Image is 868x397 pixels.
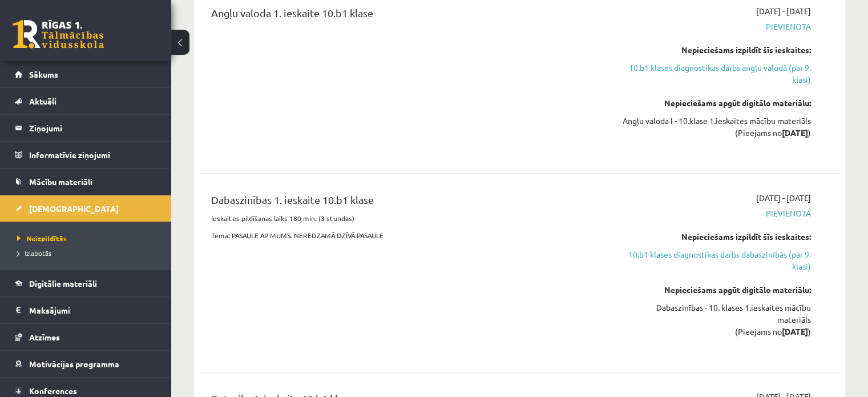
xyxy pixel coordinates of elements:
span: Mācību materiāli [29,177,92,187]
legend: Informatīvie ziņojumi [29,142,157,168]
p: Tēma: PASAULE AP MUMS. NEREDZAMĀ DZĪVĀ PASAULE [211,230,605,240]
div: Nepieciešams izpildīt šīs ieskaites: [623,44,811,56]
div: Angļu valoda I - 10.klase 1.ieskaites mācību materiāls (Pieejams no ) [623,115,811,139]
a: Neizpildītās [17,233,160,243]
span: Neizpildītās [17,234,67,243]
span: Sākums [29,69,58,79]
span: Izlabotās [17,248,51,258]
span: Konferences [29,386,77,396]
a: Mācību materiāli [15,169,157,195]
a: Informatīvie ziņojumi [15,142,157,168]
a: 10.b1 klases diagnostikas darbs dabaszinībās (par 9. klasi) [623,248,811,272]
legend: Ziņojumi [29,115,157,141]
p: Ieskaites pildīšanas laiks 180 min. (3 stundas) [211,213,605,223]
a: Sākums [15,61,157,87]
span: Digitālie materiāli [29,278,97,288]
strong: [DATE] [782,326,808,336]
strong: [DATE] [782,127,808,138]
span: [DATE] - [DATE] [756,5,811,17]
span: Aktuāli [29,96,56,106]
span: Pievienota [623,207,811,219]
a: Motivācijas programma [15,351,157,377]
div: Nepieciešams apgūt digitālo materiālu: [623,97,811,109]
span: Atzīmes [29,332,60,342]
div: Nepieciešams izpildīt šīs ieskaites: [623,231,811,243]
div: Dabaszinības - 10. klases 1.ieskaites mācību materiāls (Pieejams no ) [623,302,811,338]
a: Digitālie materiāli [15,270,157,296]
a: Izlabotās [17,248,160,258]
a: Rīgas 1. Tālmācības vidusskola [13,20,104,49]
span: [DEMOGRAPHIC_DATA] [29,203,119,214]
a: Maksājumi [15,297,157,323]
span: [DATE] - [DATE] [756,192,811,204]
div: Nepieciešams apgūt digitālo materiālu: [623,284,811,296]
a: [DEMOGRAPHIC_DATA] [15,195,157,222]
a: Atzīmes [15,324,157,350]
a: Ziņojumi [15,115,157,141]
span: Motivācijas programma [29,359,119,369]
span: Pievienota [623,21,811,33]
a: 10.b1 klases diagnostikas darbs angļu valodā (par 9. klasi) [623,62,811,86]
div: Dabaszinības 1. ieskaite 10.b1 klase [211,192,605,213]
legend: Maksājumi [29,297,157,323]
div: Angļu valoda 1. ieskaite 10.b1 klase [211,5,605,26]
a: Aktuāli [15,88,157,114]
